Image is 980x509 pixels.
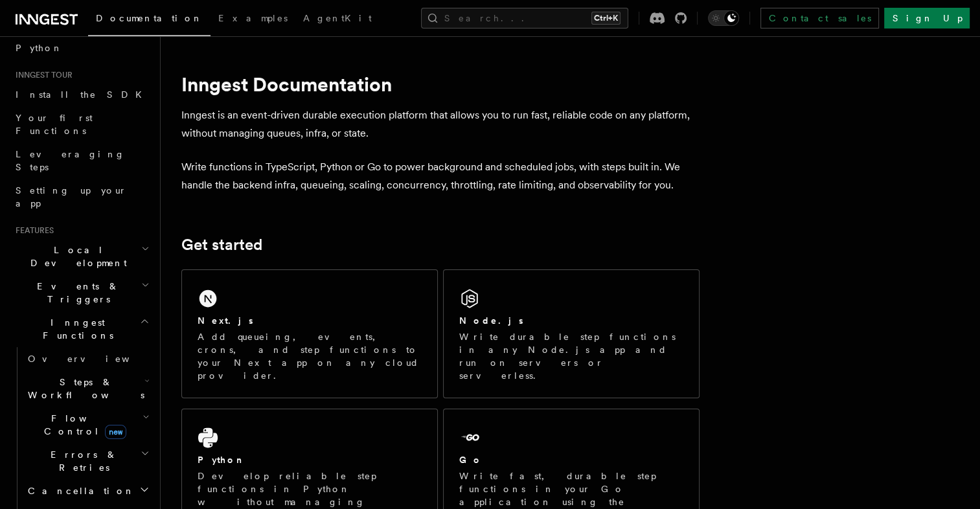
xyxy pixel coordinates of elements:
[181,236,262,254] a: Get started
[23,347,152,370] a: Overview
[295,4,380,35] a: AgentKit
[421,8,628,28] button: Search...Ctrl+K
[10,142,152,179] a: Leveraging Steps
[181,106,700,142] p: Inngest is an event-driven durable execution platform that allows you to run fast, reliable code ...
[16,149,125,172] span: Leveraging Steps
[105,425,126,439] span: new
[198,453,245,466] h2: Python
[181,158,700,194] p: Write functions in TypeScript, Python or Go to power background and scheduled jobs, with steps bu...
[459,330,683,382] p: Write durable step functions in any Node.js app and run on servers or serverless.
[198,330,422,382] p: Add queueing, events, crons, and step functions to your Next app on any cloud provider.
[591,12,621,25] kbd: Ctrl+K
[218,13,288,23] span: Examples
[443,269,700,398] a: Node.jsWrite durable step functions in any Node.js app and run on servers or serverless.
[10,83,152,106] a: Install the SDK
[23,407,152,443] button: Flow Controlnew
[16,89,150,100] span: Install the SDK
[23,412,142,438] span: Flow Control
[23,448,141,474] span: Errors & Retries
[16,43,63,53] span: Python
[88,4,211,36] a: Documentation
[23,479,152,503] button: Cancellation
[459,314,523,327] h2: Node.js
[10,36,152,60] a: Python
[10,106,152,142] a: Your first Functions
[23,376,144,402] span: Steps & Workflows
[10,243,141,269] span: Local Development
[760,8,879,28] a: Contact sales
[96,13,203,23] span: Documentation
[23,443,152,479] button: Errors & Retries
[16,185,127,209] span: Setting up your app
[181,269,438,398] a: Next.jsAdd queueing, events, crons, and step functions to your Next app on any cloud provider.
[10,280,141,306] span: Events & Triggers
[303,13,372,23] span: AgentKit
[884,8,970,28] a: Sign Up
[10,225,54,236] span: Features
[708,10,739,26] button: Toggle dark mode
[10,316,140,342] span: Inngest Functions
[23,370,152,407] button: Steps & Workflows
[198,314,253,327] h2: Next.js
[10,179,152,215] a: Setting up your app
[28,354,161,364] span: Overview
[10,70,73,80] span: Inngest tour
[211,4,295,35] a: Examples
[16,113,93,136] span: Your first Functions
[23,484,135,497] span: Cancellation
[459,453,483,466] h2: Go
[10,275,152,311] button: Events & Triggers
[181,73,700,96] h1: Inngest Documentation
[10,311,152,347] button: Inngest Functions
[10,238,152,275] button: Local Development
